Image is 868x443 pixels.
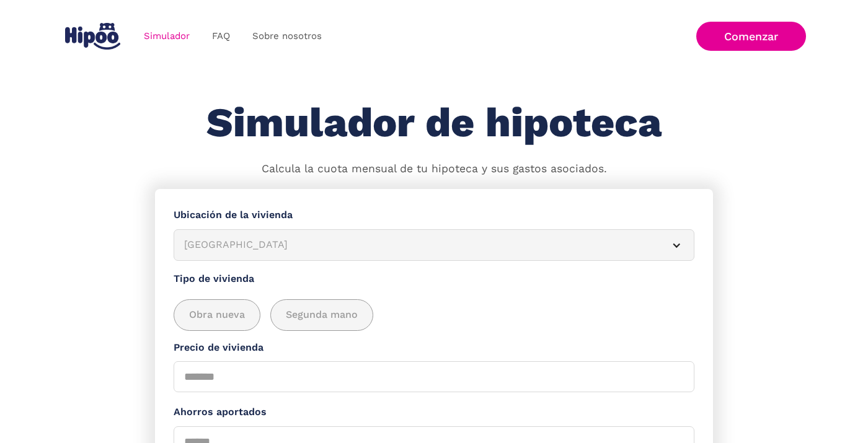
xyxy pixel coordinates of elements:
a: Sobre nosotros [241,24,333,48]
label: Ubicación de la vivienda [174,208,694,223]
a: home [62,18,123,55]
a: Simulador [133,24,201,48]
span: Obra nueva [189,307,245,323]
label: Tipo de vivienda [174,271,694,287]
a: FAQ [201,24,241,48]
p: Calcula la cuota mensual de tu hipoteca y sus gastos asociados. [262,161,607,177]
div: [GEOGRAPHIC_DATA] [184,237,654,253]
article: [GEOGRAPHIC_DATA] [174,229,694,261]
a: Comenzar [696,22,806,51]
label: Precio de vivienda [174,340,694,356]
h1: Simulador de hipoteca [206,100,662,146]
div: add_description_here [174,299,694,331]
label: Ahorros aportados [174,405,694,420]
span: Segunda mano [286,307,358,323]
